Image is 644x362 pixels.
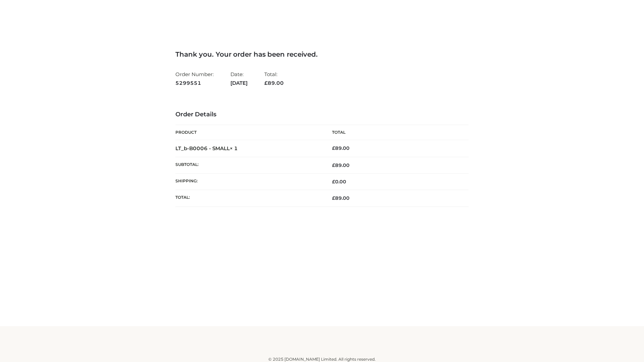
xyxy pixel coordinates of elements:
[332,162,350,168] span: 89.00
[264,68,284,89] li: Total:
[175,190,322,206] th: Total:
[230,79,248,87] strong: [DATE]
[332,179,335,185] span: £
[175,50,469,58] h3: Thank you. Your order has been received.
[332,145,350,151] bdi: 89.00
[175,68,214,89] li: Order Number:
[332,162,335,168] span: £
[175,174,322,190] th: Shipping:
[230,145,238,152] strong: × 1
[175,111,469,118] h3: Order Details
[175,79,214,87] strong: 5299551
[332,145,335,151] span: £
[175,125,322,140] th: Product
[332,195,350,201] span: 89.00
[175,145,238,152] strong: LT_b-B0006 - SMALL
[264,80,284,86] span: 89.00
[332,179,346,185] bdi: 0.00
[230,68,248,89] li: Date:
[332,195,335,201] span: £
[175,157,322,173] th: Subtotal:
[322,125,469,140] th: Total
[264,80,268,86] span: £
